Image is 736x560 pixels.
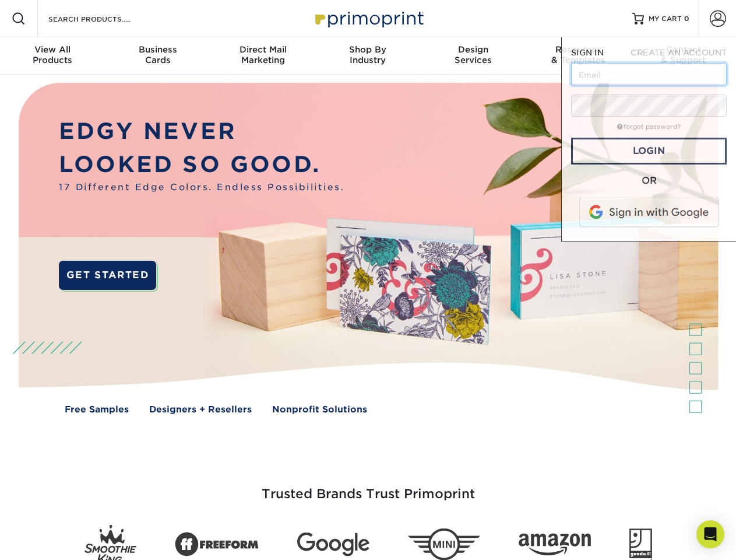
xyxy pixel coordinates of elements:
[421,37,526,75] a: DesignServices
[526,37,631,75] a: Resources& Templates
[105,37,210,75] a: BusinessCards
[315,44,420,55] span: Shop By
[571,138,727,164] a: Login
[297,533,369,556] img: Google
[59,148,344,181] p: LOOKED SO GOOD.
[59,261,156,290] a: GET STARTED
[105,44,210,55] span: Business
[649,14,682,24] span: MY CART
[149,403,252,416] a: Designers + Resellers
[629,528,652,560] img: Goodwill
[210,44,315,65] div: Marketing
[65,403,129,416] a: Free Samples
[272,403,367,416] a: Nonprofit Solutions
[421,44,526,65] div: Services
[421,44,526,55] span: Design
[526,44,631,65] div: & Templates
[526,44,631,55] span: Resources
[631,48,727,57] span: CREATE AN ACCOUNT
[59,181,344,194] span: 17 Different Edge Colors. Endless Possibilities.
[210,44,315,55] span: Direct Mail
[684,15,689,23] span: 0
[617,123,681,131] a: forgot password?
[210,37,315,75] a: Direct MailMarketing
[315,37,420,75] a: Shop ByIndustry
[59,115,344,148] p: EDGY NEVER
[519,534,591,556] img: Amazon
[310,6,427,31] img: Primoprint
[571,174,727,188] div: OR
[105,44,210,65] div: Cards
[315,44,420,65] div: Industry
[27,459,709,516] h3: Trusted Brands Trust Primoprint
[571,63,727,85] input: Email
[571,48,604,57] span: SIGN IN
[696,520,724,548] div: Open Intercom Messenger
[47,12,161,26] input: SEARCH PRODUCTS.....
